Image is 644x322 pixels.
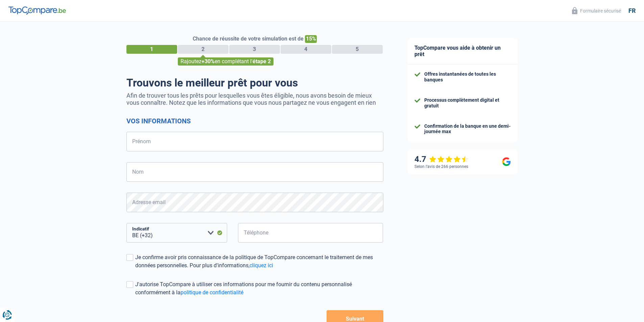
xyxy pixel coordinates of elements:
span: +30% [201,58,215,65]
span: 15% [305,35,317,43]
div: 2 [178,45,229,54]
div: Processus complètement digital et gratuit [424,97,511,109]
h2: Vos informations [126,117,383,125]
div: Rajoutez en complétant l' [178,57,273,66]
div: Selon l’avis de 266 personnes [414,164,468,169]
button: Formulaire sécurisé [568,5,625,16]
div: 4.7 [414,154,469,164]
span: étape 2 [253,58,271,65]
div: Je confirme avoir pris connaissance de la politique de TopCompare concernant le traitement de mes... [135,253,383,270]
div: Confirmation de la banque en une demi-journée max [424,123,511,135]
p: Afin de trouver tous les prêts pour lesquelles vous êtes éligible, nous avons besoin de mieux vou... [126,92,383,106]
span: Chance de réussite de votre simulation est de [193,35,304,42]
div: J'autorise TopCompare à utiliser ces informations pour me fournir du contenu personnalisé conform... [135,280,383,297]
input: 401020304 [238,223,383,243]
img: TopCompare Logo [8,6,66,15]
h1: Trouvons le meilleur prêt pour vous [126,76,383,89]
div: 3 [229,45,280,54]
div: TopCompare vous aide à obtenir un prêt [408,38,518,65]
a: cliquez ici [249,262,273,269]
div: 1 [126,45,177,54]
div: 4 [281,45,331,54]
div: Offres instantanées de toutes les banques [424,71,511,83]
a: politique de confidentialité [181,289,243,296]
div: 5 [332,45,383,54]
div: fr [628,7,636,15]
